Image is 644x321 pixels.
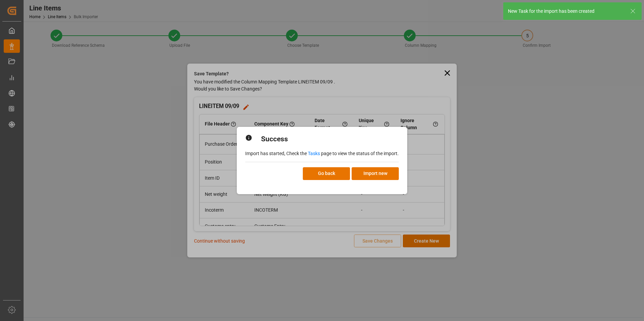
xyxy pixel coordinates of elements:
[308,151,320,156] a: Tasks
[303,167,350,180] button: Go back
[508,8,624,15] div: New Task for the import has been created
[245,150,399,157] p: Import has started, Check the page to view the status of the import.
[352,167,399,180] button: Import new
[261,134,288,145] h2: Success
